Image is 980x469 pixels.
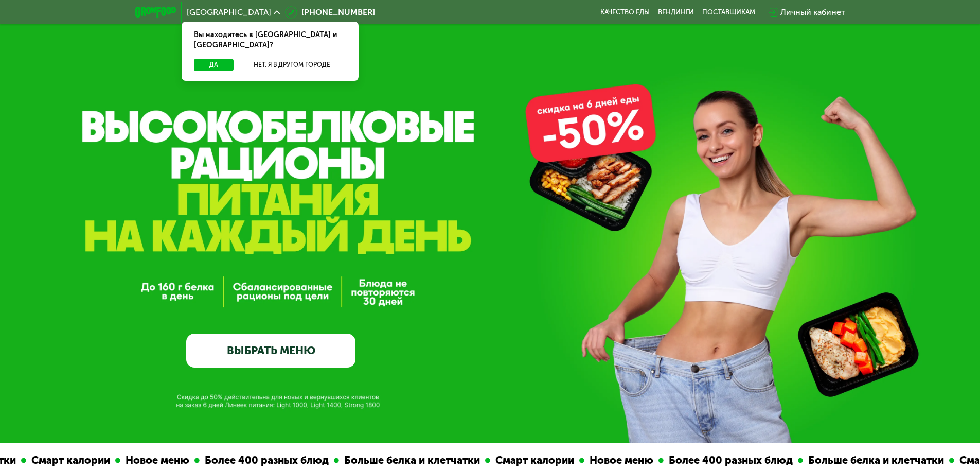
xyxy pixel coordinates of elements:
[192,453,327,468] div: Более 400 разных блюд
[238,59,346,71] button: Нет, я в другом городе
[796,453,942,468] div: Больше белка и клетчатки
[332,453,478,468] div: Больше белка и клетчатки
[182,22,359,59] div: Вы находитесь в [GEOGRAPHIC_DATA] и [GEOGRAPHIC_DATA]?
[483,453,572,468] div: Смарт калории
[187,8,271,16] span: [GEOGRAPHIC_DATA]
[194,59,234,71] button: Да
[113,453,187,468] div: Новое меню
[186,334,355,368] a: ВЫБРАТЬ МЕНЮ
[577,453,651,468] div: Новое меню
[285,6,375,19] a: [PHONE_NUMBER]
[19,453,108,468] div: Смарт калории
[658,8,694,16] a: Вендинги
[702,8,755,16] div: поставщикам
[656,453,791,468] div: Более 400 разных блюд
[600,8,650,16] a: Качество еды
[780,6,845,19] div: Личный кабинет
